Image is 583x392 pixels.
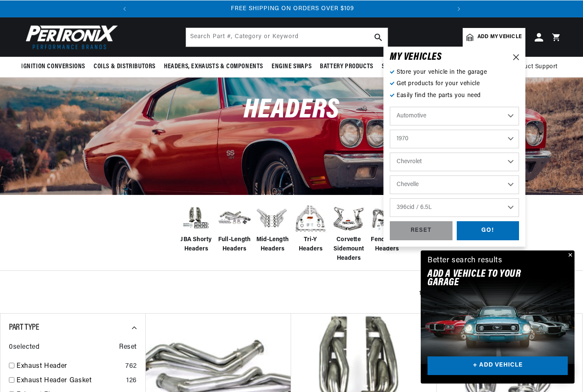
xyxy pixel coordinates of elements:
[511,62,558,72] span: Product Support
[89,57,160,77] summary: Coils & Distributors
[160,57,267,77] summary: Headers, Exhausts & Components
[9,323,39,332] span: Part Type
[179,201,213,254] a: JBA Shorty Headers JBA Shorty Headers
[390,107,519,125] select: Ride Type
[370,201,404,254] a: Fenderwell Headers Fenderwell Headers
[294,201,328,254] a: Tri-Y Headers Tri-Y Headers
[332,235,366,264] span: Corvette Sidemount Headers
[428,356,568,375] a: + ADD VEHICLE
[428,270,547,287] h2: Add A VEHICLE to your garage
[255,235,289,254] span: Mid-Length Headers
[126,375,137,386] div: 126
[450,0,467,17] button: Translation missing: en.sections.announcements.next_announcement
[419,290,451,297] span: 1078 results
[390,198,519,217] select: Engine
[17,361,122,372] a: Exhaust Header
[116,0,133,17] button: Translation missing: en.sections.announcements.previous_announcement
[390,153,519,171] select: Make
[217,235,251,254] span: Full-Length Headers
[370,201,404,235] img: Fenderwell Headers
[179,204,213,232] img: JBA Shorty Headers
[21,62,85,71] span: Ignition Conversions
[294,235,328,254] span: Tri-Y Headers
[217,201,251,254] a: Full-Length Headers Full-Length Headers
[564,250,575,261] button: Close
[134,4,451,14] div: Announcement
[457,221,519,240] div: GO!
[17,375,123,386] a: Exhaust Header Gasket
[231,6,354,12] span: FREE SHIPPING ON ORDERS OVER $109
[463,28,525,47] a: Add my vehicle
[255,201,289,254] a: Mid-Length Headers Mid-Length Headers
[390,53,442,61] h6: MY VEHICLE S
[294,201,328,235] img: Tri-Y Headers
[390,68,519,77] p: Store your vehicle in the garage
[9,342,39,353] span: 0 selected
[332,201,366,235] img: Corvette Sidemount Headers
[320,62,373,71] span: Battery Products
[134,4,451,14] div: 2 of 2
[390,130,519,148] select: Year
[332,201,366,264] a: Corvette Sidemount Headers Corvette Sidemount Headers
[267,57,316,77] summary: Engine Swaps
[244,97,339,124] span: Headers
[186,28,388,47] input: Search Part #, Category or Keyword
[94,62,155,71] span: Coils & Distributors
[125,361,137,372] div: 762
[511,57,562,77] summary: Product Support
[390,175,519,194] select: Model
[369,28,388,47] button: search button
[119,342,137,353] span: Reset
[21,57,89,77] summary: Ignition Conversions
[378,57,438,77] summary: Spark Plug Wires
[478,33,522,41] span: Add my vehicle
[428,255,502,267] div: Better search results
[316,57,378,77] summary: Battery Products
[390,91,519,100] p: Easily find the parts you need
[179,235,213,254] span: JBA Shorty Headers
[382,62,433,71] span: Spark Plug Wires
[164,62,263,71] span: Headers, Exhausts & Components
[370,235,404,254] span: Fenderwell Headers
[21,22,119,52] img: Pertronix
[217,205,251,231] img: Full-Length Headers
[390,221,453,240] div: RESET
[272,62,311,71] span: Engine Swaps
[255,201,289,235] img: Mid-Length Headers
[390,79,519,89] p: Get products for your vehicle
